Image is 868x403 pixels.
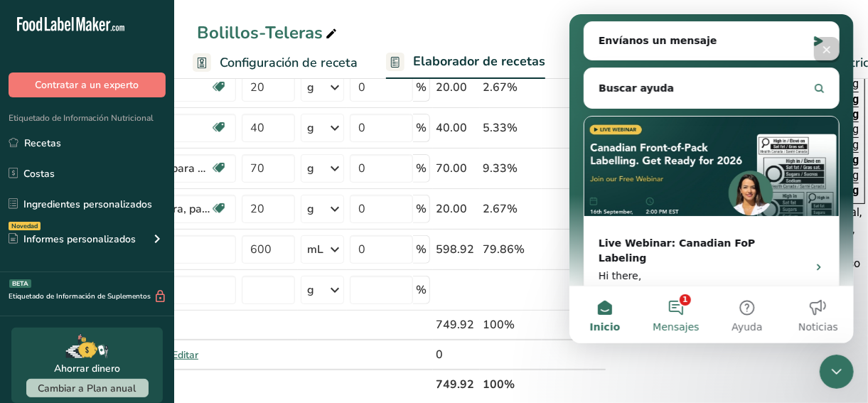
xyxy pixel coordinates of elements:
[483,241,539,258] div: 79.86%
[569,14,854,343] iframe: Intercom live chat
[307,281,314,299] div: g
[26,379,149,397] button: Cambiar a Plan anual
[220,53,358,72] span: Configuración de receta
[483,316,539,333] div: 100%
[436,346,477,363] div: 0
[433,369,480,399] th: 749.92
[436,316,477,333] div: 749.92
[307,119,314,136] div: g
[307,160,314,177] div: g
[436,160,477,177] div: 70.00
[480,369,542,399] th: 100%
[9,222,41,230] div: Novedad
[483,160,539,177] div: 9.33%
[172,348,198,362] span: Editar
[38,382,136,395] span: Cambiar a Plan anual
[436,79,477,96] div: 20.00
[307,79,314,96] div: g
[436,119,477,136] div: 40.00
[193,47,358,79] a: Configuración de receta
[54,361,120,376] div: Ahorrar dinero
[483,79,539,96] div: 2.67%
[307,241,323,258] div: mL
[197,20,340,45] div: Bolillos-Teleras
[483,200,539,217] div: 2.67%
[820,355,854,389] iframe: Intercom live chat
[386,45,545,80] a: Elaborador de recetas
[413,52,545,71] span: Elaborador de recetas
[307,200,314,217] div: g
[9,232,136,247] div: Informes personalizados
[9,279,31,288] div: BETA
[483,119,539,136] div: 5.33%
[6,369,433,399] th: Totales netos
[436,241,477,258] div: 598.92
[436,200,477,217] div: 20.00
[9,72,166,97] button: Contratar a un experto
